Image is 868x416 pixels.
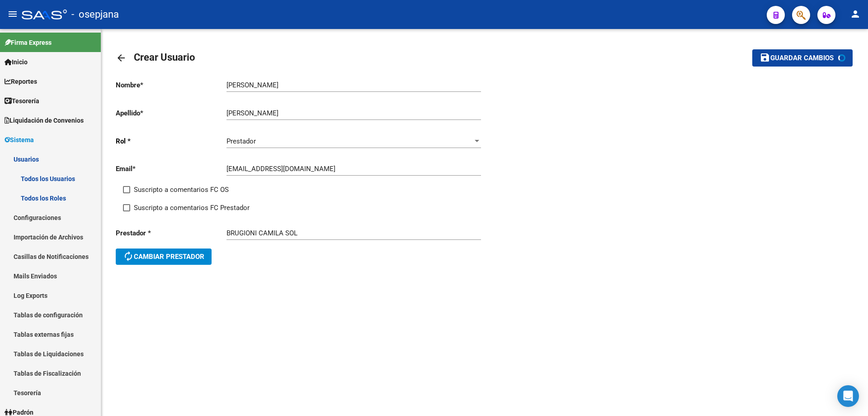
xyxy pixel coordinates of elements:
[770,54,834,62] span: Guardar cambios
[116,108,226,118] p: Apellido
[5,38,52,48] span: Firma Express
[5,77,37,86] span: Reportes
[5,115,84,125] span: Liquidación de Convenios
[71,5,119,24] span: - osepjana
[116,53,127,63] mat-icon: arrow_back
[759,52,770,63] mat-icon: save
[116,249,212,265] button: Cambiar prestador
[134,202,250,213] span: Suscripto a comentarios FC Prestador
[850,9,861,19] mat-icon: person
[5,57,28,67] span: Inicio
[752,49,853,66] button: Guardar cambios
[123,251,134,262] mat-icon: autorenew
[116,164,226,174] p: Email
[123,253,204,261] span: Cambiar prestador
[116,136,226,146] p: Rol *
[5,135,34,145] span: Sistema
[226,137,256,145] span: Prestador
[116,80,226,90] p: Nombre
[134,52,195,63] span: Crear Usuario
[116,228,226,238] p: Prestador *
[5,96,39,106] span: Tesorería
[134,184,229,195] span: Suscripto a comentarios FC OS
[7,9,18,19] mat-icon: menu
[837,385,859,407] div: Open Intercom Messenger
